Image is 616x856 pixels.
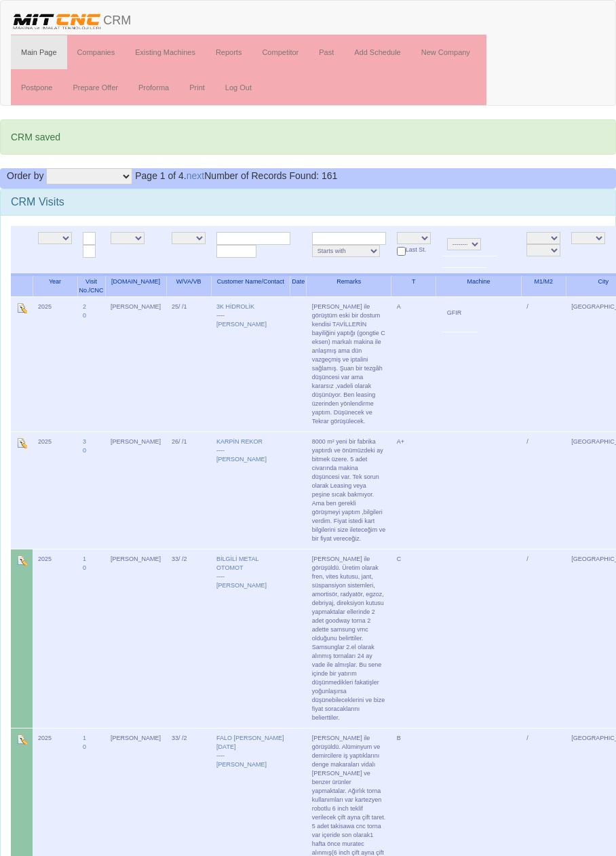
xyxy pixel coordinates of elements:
td: GFIR [442,303,467,332]
td: [PERSON_NAME] [105,549,166,728]
a: 1 [83,556,86,562]
h3: CRM Visits [11,196,605,208]
a: Competitor [252,35,309,69]
a: 3K HİDROLİK [216,303,254,310]
td: 2025 [33,296,77,431]
a: Log Out [215,71,262,104]
td: [PERSON_NAME] ile görüşüldü. Üretim olarak fren, vites kutusu, jant, süspansiyon sistemleri, amor... [307,549,391,728]
a: Print [179,71,215,104]
td: [PERSON_NAME] [105,431,166,549]
img: Edit [16,303,27,313]
td: C [391,549,436,728]
a: Main Page [11,35,67,69]
img: Edit [16,555,27,566]
a: 3 [83,438,86,445]
td: 2025 [33,549,77,728]
td: [PERSON_NAME] ile görüştüm eski bir dostum kendisi TAVİLLERİN bayiliğini yaptığı (gongtie C eksen... [307,296,391,431]
a: 0 [83,447,86,454]
th: M1/M2 [521,275,566,297]
a: Reports [206,35,252,69]
th: Remarks [307,275,391,297]
td: 33/ /2 [166,549,211,728]
td: ---- [211,296,290,431]
a: 2 [83,303,86,310]
a: next [187,170,204,181]
a: Postpone [11,71,62,104]
img: Edit [16,734,27,745]
a: Existing Machines [125,35,206,69]
a: Proforma [128,71,179,104]
td: / [521,296,566,431]
td: 26/ /1 [166,431,211,549]
td: 25/ /1 [166,296,211,431]
img: Edit [16,437,27,448]
td: A [391,296,436,431]
a: KARPİN REKOR [216,438,263,445]
a: [PERSON_NAME] [216,582,267,589]
th: T [391,275,436,297]
th: Year [33,275,77,297]
a: FALO [PERSON_NAME][DATE] [216,735,284,750]
th: [DOMAIN_NAME] [105,275,166,297]
a: [PERSON_NAME] [216,456,267,463]
a: 0 [83,743,86,750]
span: Number of Records Found: 161 [135,170,337,181]
th: Customer Name/Contact [211,275,290,297]
img: header.png [11,11,103,31]
td: ---- [211,431,290,549]
a: Companies [67,35,126,69]
td: / [521,431,566,549]
a: 0 [83,312,86,319]
td: A+ [391,431,436,549]
th: W/VA/VB [166,275,211,297]
th: Visit No./CNC [77,275,105,297]
a: Add Schedule [344,35,411,69]
td: [PERSON_NAME] [105,296,166,431]
td: 8000 m² yeni bir fabrika yaptırdı ve önümüzdeki ay bitmek üzere. 5 adet civarında makina düşünces... [307,431,391,549]
a: [PERSON_NAME] [216,321,267,328]
th: Date [290,275,307,297]
span: Page 1 of 4. [135,170,187,181]
a: 0 [83,564,86,571]
a: Prepare Offer [62,71,128,104]
th: Machine [436,275,522,297]
a: Past [309,35,344,69]
a: New Company [411,35,480,69]
a: [PERSON_NAME] [216,761,267,768]
a: 1 [83,735,86,741]
td: / [521,549,566,728]
td: ---- [211,549,290,728]
a: CRM [1,1,141,35]
td: 2025 [33,431,77,549]
a: BİLGİLİ METAL OTOMOT [216,556,258,571]
td: Last St. [391,226,436,275]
